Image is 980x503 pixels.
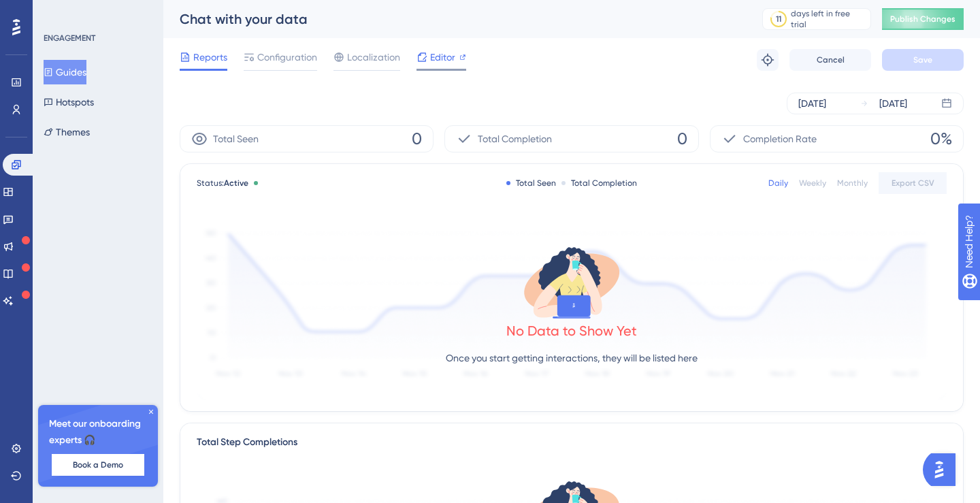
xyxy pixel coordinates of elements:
button: Cancel [789,49,871,71]
span: Completion Rate [743,131,817,147]
div: Monthly [837,178,868,189]
div: Daily [768,178,788,189]
span: Total Seen [213,131,259,147]
span: Active [224,178,248,188]
div: Weekly [799,178,826,189]
button: Publish Changes [882,8,964,30]
div: Total Step Completions [197,434,297,451]
div: [DATE] [798,95,826,112]
span: Status: [197,178,248,189]
button: Themes [44,120,90,144]
div: 11 [776,14,781,25]
span: 0% [930,128,952,150]
span: Localization [347,49,400,65]
span: 0 [677,128,687,150]
div: [DATE] [879,95,907,112]
div: Total Seen [506,178,556,189]
span: Book a Demo [73,459,123,470]
span: Export CSV [892,178,934,189]
button: Export CSV [879,172,947,194]
span: Need Help? [32,3,85,20]
span: Reports [193,49,227,65]
span: Meet our onboarding experts 🎧 [49,416,147,449]
span: Configuration [257,49,317,65]
div: ENGAGEMENT [44,33,95,44]
button: Book a Demo [52,454,144,476]
iframe: UserGuiding AI Assistant Launcher [923,449,964,490]
button: Hotspots [44,90,94,114]
span: Total Completion [478,131,552,147]
div: Total Completion [561,178,637,189]
button: Guides [44,60,86,84]
div: No Data to Show Yet [506,321,637,340]
div: days left in free trial [791,8,866,30]
div: Chat with your data [180,10,728,29]
span: Save [913,54,932,65]
span: 0 [412,128,422,150]
p: Once you start getting interactions, they will be listed here [446,350,698,366]
span: Editor [430,49,455,65]
span: Cancel [817,54,845,65]
button: Save [882,49,964,71]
